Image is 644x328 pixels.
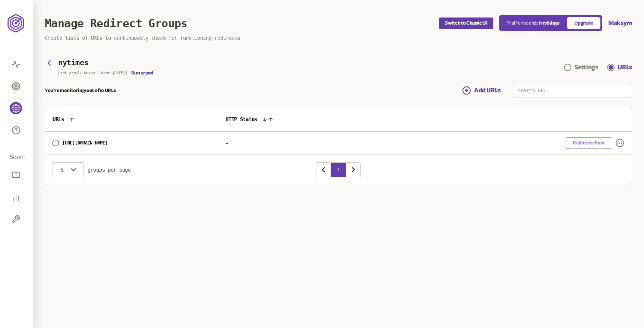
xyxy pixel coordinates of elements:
span: - [225,141,228,146]
a: Upgrade [567,17,600,29]
button: 1 [331,162,346,177]
p: Trial Period ends in [506,20,559,26]
span: 5 [59,167,66,173]
div: URLs [618,63,632,72]
button: Maksym [608,19,632,28]
span: [URL][DOMAIN_NAME] [62,140,108,146]
p: You’re monitoring 1 out of 10 URLs [45,87,116,93]
span: HTTP Status [225,116,257,122]
span: groups per page [88,167,131,173]
a: Add URLs [462,86,501,95]
p: Create lists of URLs to continuously check for functioning redirects [45,35,632,41]
button: Run crawl [131,70,153,76]
div: Navigation [564,63,632,72]
span: URLs [53,116,64,122]
button: Switch to Classic UI [439,17,493,29]
a: Settings [564,63,598,72]
span: 176 days [542,20,559,26]
button: 5 [53,162,84,177]
h3: nytimes [58,58,88,67]
span: Add URLs [474,86,501,95]
p: Last crawl: Never | Next: [DATE] | [58,71,127,75]
div: Settings [574,63,598,72]
span: Soon: [10,153,23,162]
h1: Manage Redirect Groups [45,17,187,30]
a: URLs [607,63,632,72]
input: Search URL [513,83,632,98]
